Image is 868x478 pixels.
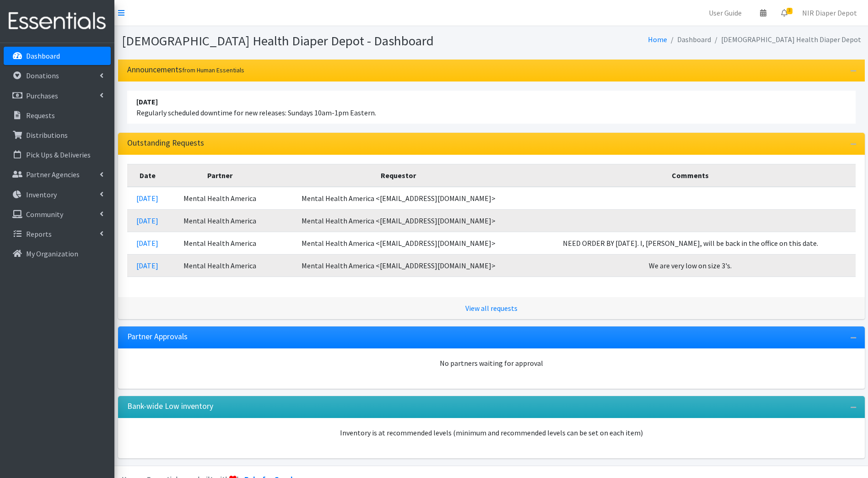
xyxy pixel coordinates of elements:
[26,249,78,258] p: My Organization
[774,4,795,22] a: 3
[26,71,59,80] p: Donations
[271,209,525,232] td: Mental Health America <[EMAIL_ADDRESS][DOMAIN_NAME]>
[4,47,111,65] a: Dashboard
[127,65,244,75] h3: Announcements
[26,111,55,120] p: Requests
[711,33,861,46] li: [DEMOGRAPHIC_DATA] Health Diaper Depot
[271,187,525,210] td: Mental Health America <[EMAIL_ADDRESS][DOMAIN_NAME]>
[271,232,525,254] td: Mental Health America <[EMAIL_ADDRESS][DOMAIN_NAME]>
[26,51,60,60] p: Dashboard
[701,4,749,22] a: User Guide
[127,164,168,187] th: Date
[26,190,57,199] p: Inventory
[26,210,63,219] p: Community
[26,170,80,179] p: Partner Agencies
[4,6,111,37] img: HumanEssentials
[4,146,111,164] a: Pick Ups & Deliveries
[26,91,58,100] p: Purchases
[182,66,244,74] small: from Human Essentials
[168,187,272,210] td: Mental Health America
[4,165,111,184] a: Partner Agencies
[122,33,488,49] h1: [DEMOGRAPHIC_DATA] Health Diaper Depot - Dashboard
[525,254,855,277] td: We are very low on size 3's.
[4,126,111,144] a: Distributions
[136,239,158,248] a: [DATE]
[136,216,158,225] a: [DATE]
[4,87,111,105] a: Purchases
[127,91,856,124] li: Regularly scheduled downtime for new releases: Sundays 10am-1pm Eastern.
[4,66,111,85] a: Donations
[26,229,52,239] p: Reports
[4,205,111,223] a: Community
[26,150,91,159] p: Pick Ups & Deliveries
[136,261,158,270] a: [DATE]
[136,97,158,106] strong: [DATE]
[667,33,711,46] li: Dashboard
[4,225,111,243] a: Reports
[168,209,272,232] td: Mental Health America
[465,304,518,313] a: View all requests
[525,232,855,254] td: NEED ORDER BY [DATE]. I, [PERSON_NAME], will be back in the office on this date.
[168,164,272,187] th: Partner
[168,254,272,277] td: Mental Health America
[168,232,272,254] td: Mental Health America
[795,4,864,22] a: NIR Diaper Depot
[648,35,667,44] a: Home
[4,244,111,263] a: My Organization
[26,130,68,140] p: Distributions
[127,427,856,438] p: Inventory is at recommended levels (minimum and recommended levels can be set on each item)
[787,8,793,14] span: 3
[127,332,188,342] h3: Partner Approvals
[127,402,213,411] h3: Bank-wide Low inventory
[525,164,855,187] th: Comments
[271,254,525,277] td: Mental Health America <[EMAIL_ADDRESS][DOMAIN_NAME]>
[127,358,856,369] div: No partners waiting for approval
[136,194,158,203] a: [DATE]
[4,185,111,204] a: Inventory
[271,164,525,187] th: Requestor
[127,138,204,148] h3: Outstanding Requests
[4,106,111,125] a: Requests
